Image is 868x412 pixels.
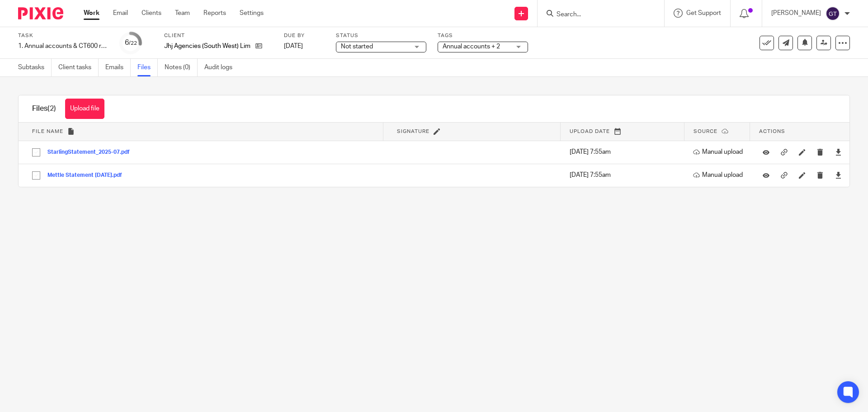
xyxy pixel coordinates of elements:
[693,170,745,180] p: Manual upload
[47,172,129,179] button: Mettle Statement [DATE].pdf
[113,9,128,18] a: Email
[18,59,52,76] a: Subtasks
[47,105,56,112] span: (2)
[18,42,108,51] div: 1. Annual accounts &amp; CT600 return
[105,59,131,76] a: Emails
[693,129,717,134] span: Source
[284,43,303,49] span: [DATE]
[18,32,108,39] label: Task
[28,167,45,184] input: Select
[835,147,842,156] a: Download
[175,9,190,18] a: Team
[129,41,137,46] small: /22
[570,170,679,180] p: [DATE] 7:55am
[240,9,264,18] a: Settings
[165,59,198,76] a: Notes (0)
[18,42,108,51] div: 1. Annual accounts & CT600 return
[18,7,63,19] img: Pixie
[341,43,373,50] span: Not started
[693,147,745,156] p: Manual upload
[336,32,426,39] label: Status
[443,43,500,50] span: Annual accounts + 2
[142,9,161,18] a: Clients
[771,9,821,18] p: [PERSON_NAME]
[32,104,56,114] h1: Files
[397,129,429,134] span: Signature
[203,9,226,18] a: Reports
[65,99,104,119] button: Upload file
[556,11,637,19] input: Search
[204,59,239,76] a: Audit logs
[164,32,273,39] label: Client
[58,59,99,76] a: Client tasks
[570,129,610,134] span: Upload date
[32,129,63,134] span: File name
[84,9,99,18] a: Work
[438,32,528,39] label: Tags
[125,38,137,48] div: 6
[28,144,45,161] input: Select
[137,59,158,76] a: Files
[164,42,251,51] p: Jhj Agencies (South West) Limited
[284,32,325,39] label: Due by
[826,6,840,21] img: svg%3E
[570,147,679,156] p: [DATE] 7:55am
[686,10,721,16] span: Get Support
[47,149,137,156] button: StarlingStatement_2025-07.pdf
[835,170,842,180] a: Download
[759,129,785,134] span: Actions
